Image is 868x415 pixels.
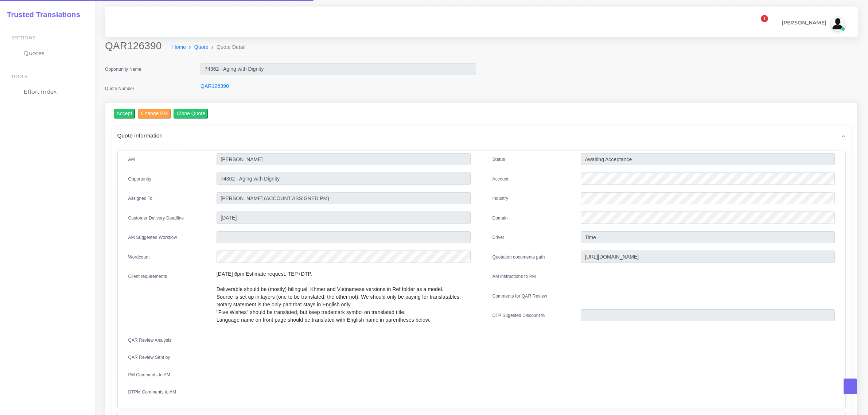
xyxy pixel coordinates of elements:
a: 1 [754,19,767,29]
label: Assigned To [128,195,153,202]
a: Quote [194,43,209,51]
span: Tools [11,74,28,79]
label: AM [128,156,135,163]
img: avatar [830,16,845,31]
span: Sections [11,35,35,40]
a: Effort Index [5,84,89,100]
a: Trusted Translations [2,9,80,21]
h2: QAR126390 [105,40,167,52]
label: AM instructions to PM [493,273,536,280]
span: Effort Index [24,88,57,96]
span: 1 [761,15,768,22]
label: Status [493,156,505,163]
input: pm [217,192,471,205]
a: [PERSON_NAME]avatar [778,16,848,31]
div: Quote information [112,126,851,145]
label: Quotation documents path [493,254,545,260]
label: Opportunity Name [105,66,141,73]
label: Driver [493,234,505,241]
label: PM Comments to AM [128,372,171,378]
a: QAR126390 [201,83,229,89]
label: Wordcount [128,254,150,260]
h2: Trusted Translations [2,10,80,19]
span: Quote information [117,131,163,140]
label: Comments for QAR Review [493,293,547,299]
label: Account [493,176,509,182]
label: QAR Review Sent by [128,354,170,361]
label: AM Suggested Workflow [128,234,177,241]
input: Accept [114,109,135,119]
label: Opportunity [128,176,152,182]
span: [PERSON_NAME] [782,20,826,25]
input: Change PM [138,109,171,119]
p: [DATE] 6pm Estimate request. TEP+DTP. Deliverable should be (mostly) bilingual. Khmer and Vietnam... [217,270,471,324]
label: QAR Review Analysis [128,337,172,344]
label: Client requirements [128,273,167,280]
label: DTPM Comments to AM [128,389,176,395]
label: DTP Sugested Discount % [493,312,545,319]
span: Quotes [24,49,44,57]
a: Quotes [5,46,89,61]
a: Home [172,43,186,51]
label: Customer Delivery Deadline [128,215,184,221]
label: Domain [493,215,508,221]
label: Quote Number [105,85,134,92]
input: Clone Quote [174,109,208,119]
li: Quote Detail [209,43,246,51]
label: Industry [493,195,509,202]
